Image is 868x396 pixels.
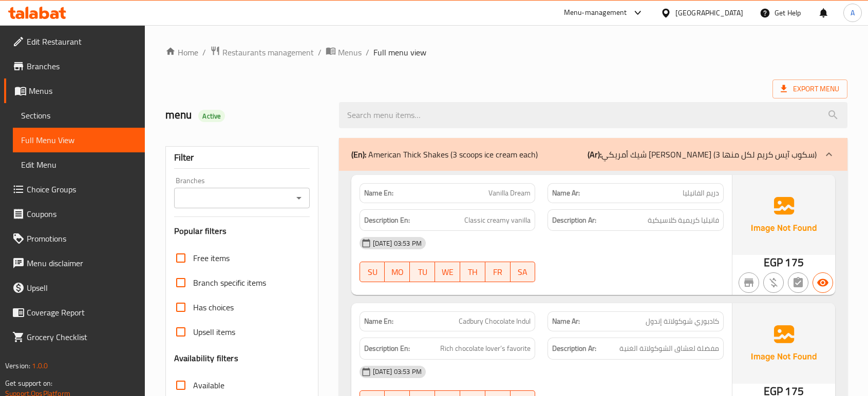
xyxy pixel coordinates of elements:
[369,239,426,248] span: [DATE] 03:53 PM
[364,214,410,227] strong: Description En:
[5,359,30,372] span: Version:
[21,109,137,122] span: Sections
[5,377,52,390] span: Get support on:
[373,46,426,58] span: Full menu view
[739,272,759,293] button: Not branch specific item
[646,316,719,327] span: كادبوري شوكولاتة إندول
[459,316,531,327] span: Cadbury Chocolate Indul
[198,110,225,122] div: Active
[27,208,137,220] span: Coupons
[4,226,145,251] a: Promotions
[683,188,719,199] span: دريم الفانيليا
[27,183,137,195] span: Choice Groups
[318,46,322,58] li: /
[364,265,381,280] span: SU
[564,7,627,19] div: Menu-management
[292,191,306,205] button: Open
[27,257,137,269] span: Menu disclaimer
[410,262,435,282] button: TU
[515,265,532,280] span: SA
[511,262,536,282] button: SA
[193,326,235,338] span: Upsell items
[785,252,803,272] span: 175
[4,29,145,54] a: Edit Restaurant
[193,276,266,289] span: Branch specific items
[198,111,225,121] span: Active
[781,83,839,95] span: Export Menu
[27,232,137,245] span: Promotions
[174,225,310,237] h3: Popular filters
[435,262,460,282] button: WE
[27,331,137,343] span: Grocery Checklist
[364,316,393,327] strong: Name En:
[165,107,327,123] h2: menu
[485,262,511,282] button: FR
[193,252,230,264] span: Free items
[21,134,137,146] span: Full Menu View
[339,138,847,171] div: (En): American Thick Shakes (3 scoops ice cream each)(Ar):شيك أمريكي [PERSON_NAME] (3 سكوب آيس كر...
[460,262,485,282] button: TH
[4,78,145,103] a: Menus
[4,275,145,300] a: Upsell
[588,147,601,162] b: (Ar):
[619,342,719,355] span: مفضلة لعشاق الشوكولاتة الغنية
[588,148,817,161] p: شيك أمريكي [PERSON_NAME] (3 سكوب آيس كريم لكل منها)
[29,85,137,97] span: Menus
[464,214,531,227] span: Classic creamy vanilla
[202,46,206,58] li: /
[369,367,426,377] span: [DATE] 03:53 PM
[488,188,531,199] span: Vanilla Dream
[193,301,234,313] span: Has choices
[4,325,145,349] a: Grocery Checklist
[193,379,224,391] span: Available
[464,265,481,280] span: TH
[13,103,145,128] a: Sections
[4,300,145,325] a: Coverage Report
[174,352,238,364] h3: Availability filters
[366,46,369,58] li: /
[763,272,784,293] button: Purchased item
[489,265,506,280] span: FR
[440,342,531,355] span: Rich chocolate lover’s favorite
[222,46,314,58] span: Restaurants management
[13,128,145,152] a: Full Menu View
[21,159,137,171] span: Edit Menu
[675,7,743,18] div: [GEOGRAPHIC_DATA]
[813,272,833,293] button: Available
[4,251,145,275] a: Menu disclaimer
[351,148,538,161] p: American Thick Shakes (3 scoops ice cream each)
[13,152,145,177] a: Edit Menu
[364,342,410,355] strong: Description En:
[732,175,835,255] img: Ae5nvW7+0k+MAAAAAElFTkSuQmCC
[772,80,847,98] span: Export Menu
[210,46,314,59] a: Restaurants management
[389,265,406,280] span: MO
[32,359,48,372] span: 1.0.0
[552,342,596,355] strong: Description Ar:
[851,7,855,18] span: A
[351,147,366,162] b: (En):
[27,60,137,72] span: Branches
[326,46,362,59] a: Menus
[174,147,310,169] div: Filter
[4,202,145,226] a: Coupons
[339,102,847,128] input: search
[338,46,362,58] span: Menus
[552,214,596,227] strong: Description Ar:
[552,316,580,327] strong: Name Ar:
[364,188,393,199] strong: Name En:
[360,262,385,282] button: SU
[27,306,137,319] span: Coverage Report
[27,282,137,294] span: Upsell
[552,188,580,199] strong: Name Ar:
[165,46,198,58] a: Home
[414,265,431,280] span: TU
[4,177,145,202] a: Choice Groups
[732,303,835,383] img: Ae5nvW7+0k+MAAAAAElFTkSuQmCC
[27,35,137,48] span: Edit Restaurant
[439,265,456,280] span: WE
[4,54,145,78] a: Branches
[764,252,783,272] span: EGP
[788,272,808,293] button: Not has choices
[385,262,410,282] button: MO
